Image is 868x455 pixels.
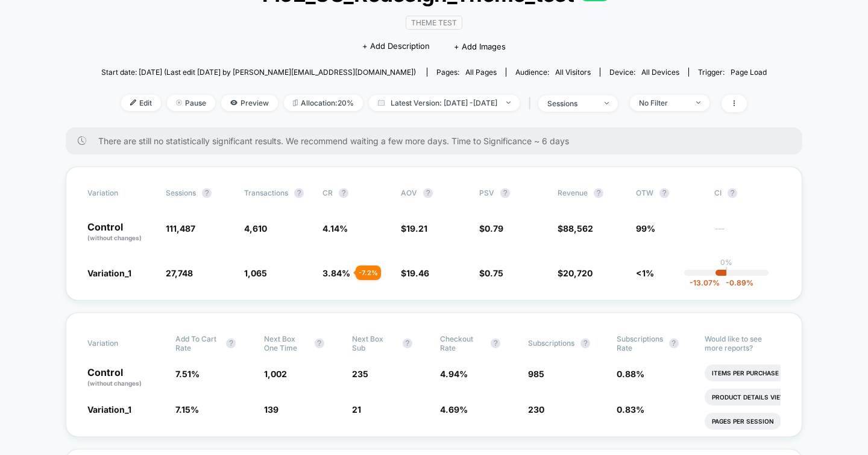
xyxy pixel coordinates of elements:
span: -13.07 % [690,278,720,287]
img: end [696,101,700,104]
span: Page Load [731,68,767,77]
button: ? [294,188,304,198]
span: + Add Images [454,42,506,51]
span: There are still no statistically significant results. We recommend waiting a few more days . Time... [98,136,778,146]
span: 1,002 [264,369,287,379]
span: -0.89 % [720,278,753,287]
button: ? [403,339,412,348]
span: Start date: [DATE] (Last edit [DATE] by [PERSON_NAME][EMAIL_ADDRESS][DOMAIN_NAME]) [101,68,416,77]
button: ? [500,188,510,198]
span: (without changes) [87,380,142,387]
span: | [526,95,538,112]
div: Pages: [436,68,497,77]
span: all pages [465,68,497,77]
span: <1% [636,268,654,278]
span: + Add Description [362,40,430,52]
span: AOV [401,188,417,197]
p: Control [87,367,163,388]
span: 1,065 [244,268,267,278]
span: 19.21 [406,223,427,234]
span: 20,720 [563,268,593,278]
img: end [506,101,511,104]
span: 4.14 % [322,223,348,234]
span: 4.94 % [440,369,468,379]
li: Product Details Views Rate [705,389,815,406]
div: No Filter [639,98,687,107]
span: Subscriptions Rate [617,334,663,352]
div: sessions [547,99,596,108]
button: ? [669,339,679,348]
span: 4.69 % [440,404,468,415]
span: Theme Test [406,16,462,30]
span: 4,610 [244,223,267,234]
span: 3.84 % [322,268,350,278]
span: $ [558,268,593,278]
span: Next Box Sub [352,334,397,352]
span: Transactions [244,188,288,197]
span: CR [322,188,333,197]
button: ? [728,188,737,198]
span: 0.79 [485,223,503,234]
span: 230 [528,404,544,415]
span: Variation [87,188,154,198]
span: Preview [221,95,278,111]
button: ? [315,339,324,348]
p: 0% [720,258,732,267]
span: (without changes) [87,234,142,241]
button: ? [226,339,236,348]
span: Subscriptions [528,339,574,348]
li: Items Per Purchase [705,364,786,381]
button: ? [423,188,433,198]
img: calendar [378,100,385,106]
span: Allocation: 20% [284,95,363,111]
span: $ [479,223,503,234]
span: $ [479,268,503,278]
span: 99% [636,223,655,234]
span: All Visitors [555,68,591,77]
span: Device: [600,68,688,77]
p: Would like to see more reports? [705,334,781,352]
button: ? [202,188,212,198]
span: all devices [641,68,679,77]
span: 0.88 % [617,369,644,379]
span: Pause [167,95,215,111]
p: Control [87,222,154,243]
button: ? [339,188,348,198]
button: ? [594,188,603,198]
span: Edit [121,95,161,111]
span: OTW [636,188,702,198]
div: Audience: [515,68,591,77]
img: end [605,102,609,104]
span: Add To Cart Rate [175,334,220,352]
span: 27,748 [166,268,193,278]
span: Variation_1 [87,404,131,415]
span: PSV [479,188,494,197]
span: Latest Version: [DATE] - [DATE] [369,95,520,111]
span: --- [714,225,781,243]
span: 7.15 % [175,404,199,415]
span: $ [401,223,427,234]
span: Next Box One Time [264,334,309,352]
span: 235 [352,369,368,379]
li: Pages Per Session [705,413,781,430]
span: 985 [528,369,544,379]
span: Sessions [166,188,196,197]
span: 7.51 % [175,369,200,379]
img: rebalance [293,100,298,106]
span: Checkout Rate [440,334,485,352]
div: Trigger: [698,68,767,77]
div: - 7.2 % [356,266,381,280]
span: $ [401,268,429,278]
span: 19.46 [406,268,429,278]
span: 0.75 [485,268,503,278]
img: edit [130,100,136,106]
span: Revenue [558,188,588,197]
span: 0.83 % [617,404,644,415]
button: ? [659,188,669,198]
span: 139 [264,404,278,415]
span: 21 [352,404,361,415]
button: ? [491,339,500,348]
img: end [176,100,182,106]
span: CI [714,188,781,198]
span: 88,562 [563,223,593,234]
